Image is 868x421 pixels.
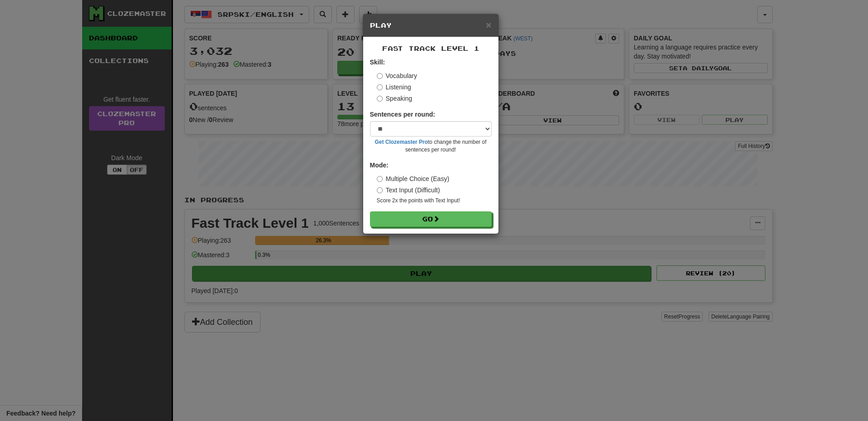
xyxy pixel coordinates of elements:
[486,20,491,30] span: ×
[377,186,440,195] label: Text Input (Difficult)
[377,84,383,90] input: Listening
[377,174,449,183] label: Multiple Choice (Easy)
[377,71,417,80] label: Vocabulary
[370,59,385,66] strong: Skill:
[377,197,492,205] small: Score 2x the points with Text Input !
[377,73,383,79] input: Vocabulary
[486,20,491,29] button: Close
[377,96,383,102] input: Speaking
[370,110,435,119] label: Sentences per round:
[377,187,383,193] input: Text Input (Difficult)
[370,21,492,30] h5: Play
[382,44,479,52] span: Fast Track Level 1
[377,176,383,182] input: Multiple Choice (Easy)
[377,94,412,103] label: Speaking
[370,211,492,227] button: Go
[375,139,428,145] a: Get Clozemaster Pro
[370,138,492,154] small: to change the number of sentences per round!
[370,162,389,169] strong: Mode:
[377,83,411,92] label: Listening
